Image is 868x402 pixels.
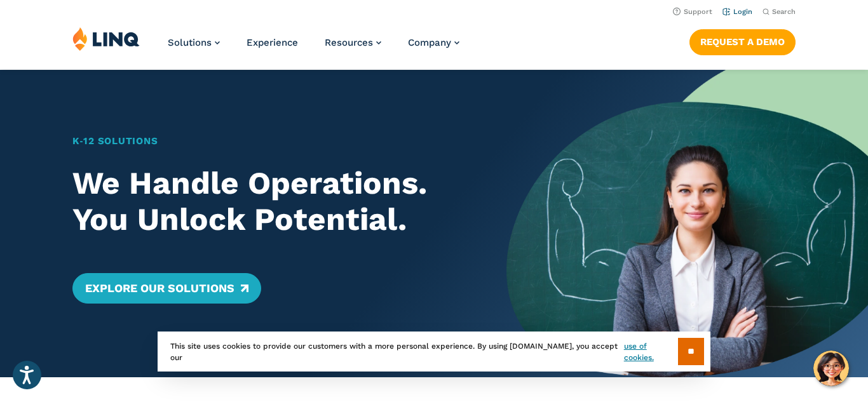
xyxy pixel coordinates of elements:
span: Solutions [168,37,212,48]
span: Company [408,37,451,48]
a: Solutions [168,37,220,48]
h2: We Handle Operations. You Unlock Potential. [72,165,471,237]
h1: K‑12 Solutions [72,134,471,149]
a: Explore Our Solutions [72,273,261,304]
a: Support [673,8,712,16]
a: Experience [247,37,298,48]
img: Home Banner [506,70,868,377]
img: LINQ | K‑12 Software [72,27,140,51]
span: Resources [325,37,373,48]
nav: Button Navigation [689,27,796,55]
a: Login [722,8,752,16]
span: Search [772,8,796,16]
a: use of cookies. [624,340,678,363]
button: Open Search Bar [763,7,796,17]
a: Company [408,37,459,48]
div: This site uses cookies to provide our customers with a more personal experience. By using [DOMAIN... [158,332,710,372]
a: Request a Demo [689,29,796,55]
a: Resources [325,37,381,48]
nav: Primary Navigation [168,27,459,69]
button: Hello, have a question? Let’s chat. [813,351,849,386]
